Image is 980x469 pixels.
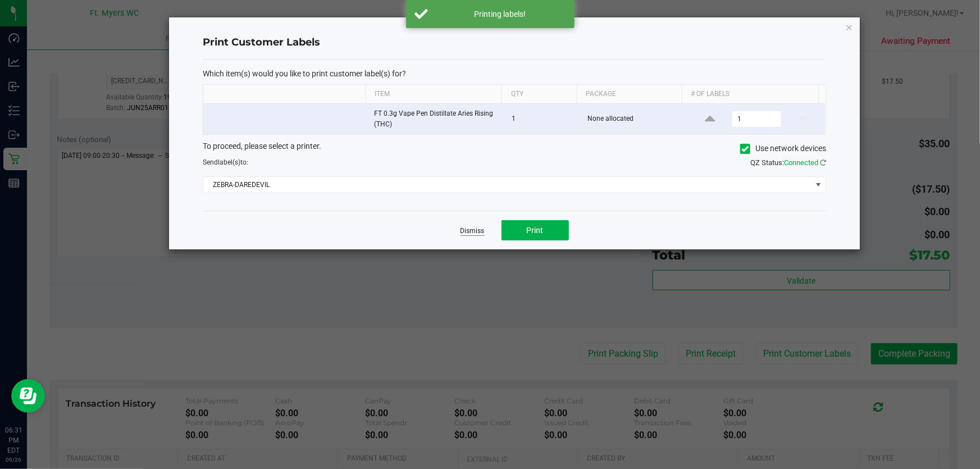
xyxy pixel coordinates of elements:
span: QZ Status: [750,158,826,167]
span: ZEBRA-DAREDEVIL [203,177,812,193]
span: Connected [784,158,818,167]
div: Printing labels! [434,8,566,20]
th: Qty [502,85,576,104]
a: Dismiss [461,226,485,236]
th: Package [577,85,682,104]
iframe: Resource center [11,379,45,413]
th: # of labels [682,85,818,104]
span: label(s) [218,158,240,166]
h4: Print Customer Labels [203,35,826,50]
button: Print [502,220,569,240]
th: Item [366,85,502,104]
label: Use network devices [740,143,826,154]
div: To proceed, please select a printer. [194,140,835,157]
span: Print [527,226,544,235]
td: 1 [505,104,581,134]
td: FT 0.3g Vape Pen Distillate Aries Rising (THC) [367,104,505,134]
p: Which item(s) would you like to print customer label(s) for? [203,69,826,79]
span: Send to: [203,158,248,166]
td: None allocated [581,104,687,134]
